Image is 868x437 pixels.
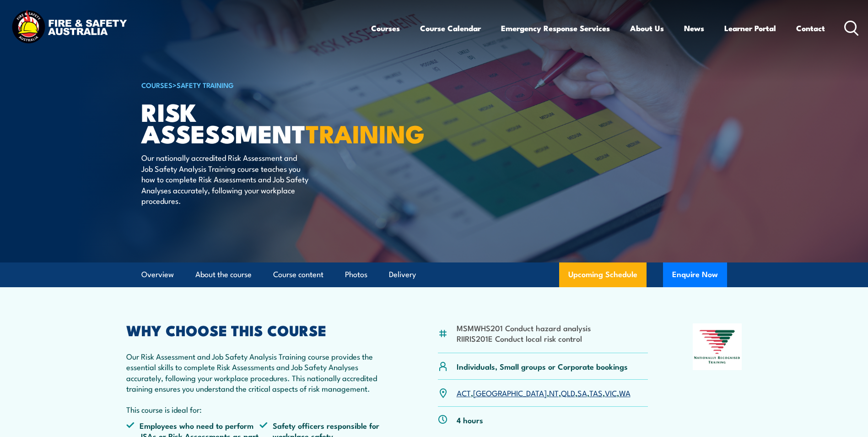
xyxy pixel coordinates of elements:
[559,262,647,287] a: Upcoming Schedule
[457,388,631,398] p: , , , , , , ,
[663,262,727,287] button: Enquire Now
[693,323,742,370] img: Nationally Recognised Training logo.
[457,415,483,425] p: 4 hours
[141,262,174,287] a: Overview
[457,322,591,333] li: MSMWHS201 Conduct hazard analysis
[457,387,471,398] a: ACT
[501,16,610,40] a: Emergency Response Services
[577,387,587,398] a: SA
[389,262,416,287] a: Delivery
[420,16,481,40] a: Course Calendar
[630,16,664,40] a: About Us
[177,80,234,90] a: Safety Training
[684,16,704,40] a: News
[605,387,617,398] a: VIC
[141,101,367,143] h1: Risk Assessment
[141,79,367,90] h6: >
[273,262,323,287] a: Course content
[141,80,173,90] a: COURSES
[126,404,394,415] p: This course is ideal for:
[195,262,252,287] a: About the course
[619,387,631,398] a: WA
[457,361,628,371] p: Individuals, Small groups or Corporate bookings
[561,387,575,398] a: QLD
[796,16,825,40] a: Contact
[473,387,547,398] a: [GEOGRAPHIC_DATA]
[306,114,425,152] strong: TRAINING
[724,16,776,40] a: Learner Portal
[126,351,394,394] p: Our Risk Assessment and Job Safety Analysis Training course provides the essential skills to comp...
[371,16,400,40] a: Courses
[589,387,603,398] a: TAS
[457,333,591,344] li: RIIRIS201E Conduct local risk control
[141,152,308,206] p: Our nationally accredited Risk Assessment and Job Safety Analysis Training course teaches you how...
[549,387,559,398] a: NT
[345,262,367,287] a: Photos
[126,323,394,336] h2: WHY CHOOSE THIS COURSE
